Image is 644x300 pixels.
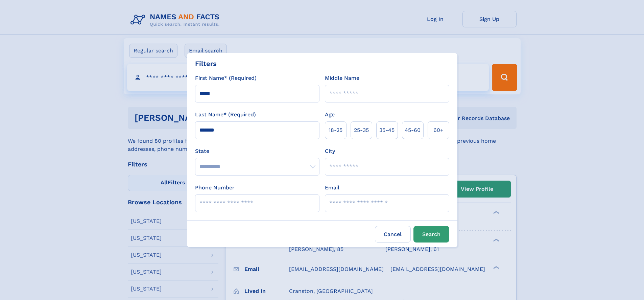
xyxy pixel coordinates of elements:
label: Last Name* (Required) [195,111,256,119]
label: Cancel [375,226,411,243]
label: City [325,147,335,155]
span: 60+ [433,126,444,134]
label: First Name* (Required) [195,74,257,82]
label: Email [325,184,339,192]
label: Phone Number [195,184,235,192]
label: Age [325,111,335,119]
button: Search [413,226,449,243]
div: Filters [195,59,217,69]
label: Middle Name [325,74,359,82]
span: 45‑60 [405,126,421,134]
span: 25‑35 [354,126,369,134]
span: 35‑45 [379,126,395,134]
span: 18‑25 [329,126,342,134]
label: State [195,147,319,155]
